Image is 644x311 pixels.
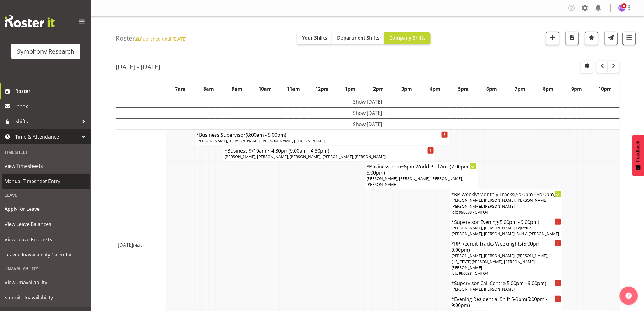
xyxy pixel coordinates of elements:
span: (8:00am - 5:00pm) [246,132,287,138]
span: (2:00pm - 6:00pm) [366,163,471,176]
h4: *Evening Residential Shift 5-9pm [451,296,561,308]
a: View Leave Requests [2,232,90,247]
img: Rosterit website logo [5,15,55,27]
th: 7am [166,82,194,96]
button: Select a specific date within the roster. [581,61,593,73]
th: 12pm [308,82,336,96]
span: Inbox [15,102,88,111]
span: Roster [15,87,88,96]
button: Download a PDF of the roster according to the set date range. [565,32,579,45]
span: Apply for Leave [5,204,87,214]
span: Leave/Unavailability Calendar [5,250,87,259]
th: 9pm [563,82,591,96]
span: (9:00am - 4:30pm) [289,147,330,154]
button: Your Shifts [297,32,332,44]
span: Shifts [15,117,79,126]
th: 5pm [450,82,478,96]
th: 8am [194,82,223,96]
span: Submit Unavailability [5,293,87,302]
th: 10am [251,82,279,96]
a: Submit Unavailability [2,290,90,305]
th: 11am [279,82,308,96]
p: Job: 990638 - CMI Q4 [451,270,561,276]
a: Manual Timesheet Entry [2,174,90,189]
button: Send a list of all shifts for the selected filtered period to all rostered employees. [604,32,618,45]
span: View Timesheets [5,161,87,171]
th: 3pm [393,82,421,96]
span: [PERSON_NAME], [PERSON_NAME], [PERSON_NAME], [US_STATE][PERSON_NAME], [PERSON_NAME], [PERSON_NAME] [451,253,548,270]
span: [PERSON_NAME], [PERSON_NAME], [PERSON_NAME], [PERSON_NAME], [PERSON_NAME] [225,154,386,159]
h4: *Supervisor Call Centre [451,280,561,286]
img: hitesh-makan1261.jpg [618,4,626,12]
div: Unavailability [2,262,90,275]
h4: *Business 9/10am ~ 4:30pm [225,148,433,154]
button: Department Shifts [332,32,384,44]
span: Department Shifts [337,34,380,41]
button: Add a new shift [546,32,559,45]
div: Symphony Research [17,47,74,56]
span: (5:00pm - 9:00pm) [505,280,546,287]
a: Leave/Unavailability Calendar [2,247,90,262]
th: 4pm [421,82,450,96]
a: Apply for Leave [2,201,90,217]
th: 2pm [364,82,393,96]
span: View Leave Requests [5,235,87,244]
span: Your Shifts [302,34,327,41]
td: Show [DATE] [116,118,620,130]
span: (5:00pm - 9:00pm) [514,191,555,198]
p: Job: 990638 - CMI Q4 [451,209,561,215]
td: Show [DATE] [116,96,620,108]
a: View Timesheets [2,158,90,174]
th: 1pm [336,82,364,96]
h4: *Business 2pm~6pm World Poll Au... [366,164,476,176]
h4: *RP Recruit Tracks Weeknights [451,241,561,253]
th: 6pm [478,82,506,96]
span: [PERSON_NAME], [PERSON_NAME], [PERSON_NAME], [PERSON_NAME] [366,176,463,187]
h4: Roster [116,35,187,42]
span: View Leave Balances [5,220,87,229]
button: Highlight an important date within the roster. [585,32,598,45]
button: Company Shifts [384,32,431,44]
div: Timesheet [2,146,90,158]
th: 10pm [591,82,620,96]
span: [PERSON_NAME], [PERSON_NAME], [PERSON_NAME], [PERSON_NAME], [PERSON_NAME] [451,197,548,209]
h4: *Supervisor Evening [451,219,561,225]
button: Feedback - Show survey [632,135,644,176]
span: Published until [DATE] [135,36,187,42]
h4: *RP Weekly/Monthly Tracks [451,191,561,197]
span: [PERSON_NAME], [PERSON_NAME] [451,286,515,292]
span: View Unavailability [5,278,87,287]
span: [PERSON_NAME], [PERSON_NAME], [PERSON_NAME], [PERSON_NAME] [197,138,325,143]
td: Show [DATE] [116,107,620,118]
span: Time & Attendance [15,132,79,141]
th: 8pm [534,82,563,96]
div: Leave [2,189,90,201]
span: (5:00pm - 9:00pm) [498,219,539,225]
span: Manual Timesheet Entry [5,177,87,186]
h2: [DATE] - [DATE] [116,63,160,71]
th: 9am [223,82,251,96]
span: (5:00pm - 9:00pm) [451,296,547,309]
span: Feedback [635,141,641,162]
a: View Unavailability [2,275,90,290]
img: help-xxl-2.png [626,293,632,299]
th: 7pm [506,82,534,96]
a: View Leave Balances [2,217,90,232]
span: [PERSON_NAME], [PERSON_NAME]-Lagatule, [PERSON_NAME], [PERSON_NAME], Said A [PERSON_NAME] [451,225,559,236]
button: Filter Shifts [623,32,636,45]
span: Company Shifts [389,34,426,41]
span: (Hide) [133,242,144,248]
span: (5:00pm - 9:00pm) [451,240,543,253]
h4: *Business Supervisor [197,132,448,138]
